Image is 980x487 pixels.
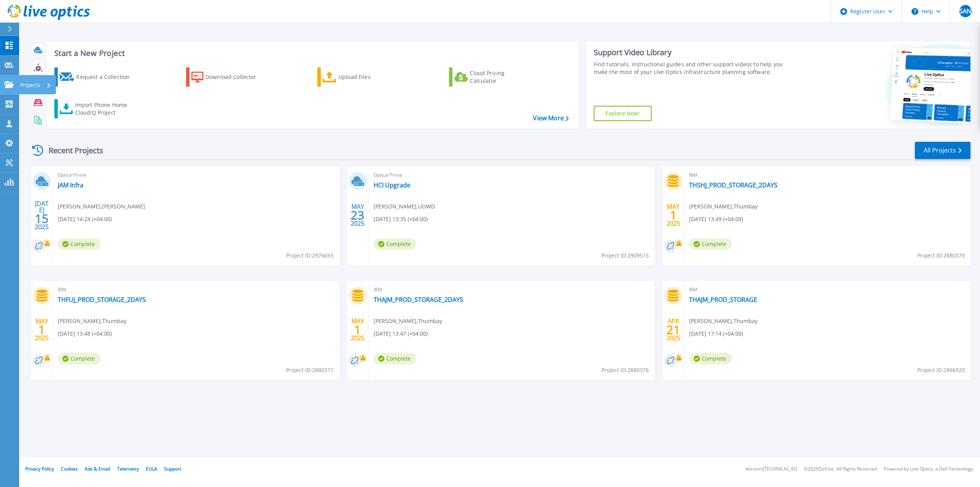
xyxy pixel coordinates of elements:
span: IBM [58,285,335,294]
span: 1 [354,326,361,333]
span: Project ID: 2880376 [601,366,649,374]
span: 1 [38,326,45,333]
div: Upload Files [338,69,400,85]
span: Complete [689,353,732,364]
span: IBM [374,285,650,294]
a: THAJM_PROD_STORAGE [689,296,757,303]
a: EULA [146,466,157,472]
span: [PERSON_NAME] , Thumbay [58,317,126,325]
a: Cookies [61,466,78,472]
a: Cloud Pricing Calculator [449,67,534,87]
div: Download Collector [206,69,267,85]
span: Complete [58,238,101,250]
p: Projects [20,75,40,95]
div: MAY 2025 [34,316,49,344]
span: 15 [35,215,49,222]
a: Explore Now! [594,106,652,121]
span: IBM [689,171,966,179]
span: [DATE] 17:14 (+04:00) [689,330,743,338]
h3: Start a New Project [54,49,568,57]
span: Complete [58,353,101,364]
span: 23 [351,212,364,218]
li: Version: [TECHNICAL_ID] [745,467,797,472]
a: Support [164,466,181,472]
div: MAY 2025 [666,201,681,229]
a: THFUJ_PROD_STORAGE_2DAYS [58,296,146,303]
span: [DATE] 13:49 (+04:00) [689,215,743,223]
a: THSHJ_PROD_STORAGE_2DAYS [689,181,777,189]
div: MAY 2025 [350,316,365,344]
a: Telemetry [117,466,139,472]
div: Request a Collection [76,69,137,85]
a: JAM Infra [58,181,83,189]
div: MAY 2025 [350,201,365,229]
span: Complete [374,353,416,364]
div: Cloud Pricing Calculator [470,69,531,85]
div: Support Video Library [594,48,792,57]
a: Request a Collection [54,67,140,87]
div: Import Phone Home CloudIQ Project [75,101,135,116]
span: Optical Prime [374,171,650,179]
a: Ads & Email [85,466,110,472]
span: [DATE] 13:47 (+04:00) [374,330,428,338]
span: Project ID: 2880379 [917,251,965,260]
span: [PERSON_NAME] , Thumbay [374,317,442,325]
a: Upload Files [317,67,403,87]
a: Download Collector [186,67,271,87]
a: THAJM_PROD_STORAGE_2DAYS [374,296,463,303]
span: [PERSON_NAME] , Thumbay [689,202,758,211]
span: Project ID: 2880377 [286,366,333,374]
span: SAN [959,8,971,14]
span: [PERSON_NAME] , Thumbay [689,317,758,325]
span: IBM [689,285,966,294]
div: Recent Projects [29,141,114,160]
span: 1 [670,212,677,218]
span: Complete [689,238,732,250]
a: Privacy Policy [25,466,54,472]
a: View More [533,115,568,122]
span: [PERSON_NAME] , UOWD [374,202,435,211]
div: APR 2025 [666,316,681,344]
span: [PERSON_NAME] , [PERSON_NAME] [58,202,145,211]
span: 21 [666,326,680,333]
a: All Projects [915,142,970,159]
li: Powered by Live Optics, a Dell Technology [884,467,973,472]
div: Find tutorials, instructional guides and other support videos to help you make the most of your L... [594,61,792,76]
span: [DATE] 14:24 (+04:00) [58,215,112,223]
div: [DATE] 2025 [34,201,49,229]
span: Optical Prime [58,171,335,179]
span: Project ID: 2976693 [286,251,333,260]
span: [DATE] 13:35 (+04:00) [374,215,428,223]
li: © 2025 Dell Inc. All Rights Reserved [804,467,877,472]
span: Project ID: 2866920 [917,366,965,374]
span: Project ID: 2909515 [601,251,649,260]
span: Complete [374,238,416,250]
a: HCI Upgrade [374,181,410,189]
span: [DATE] 13:48 (+04:00) [58,330,112,338]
